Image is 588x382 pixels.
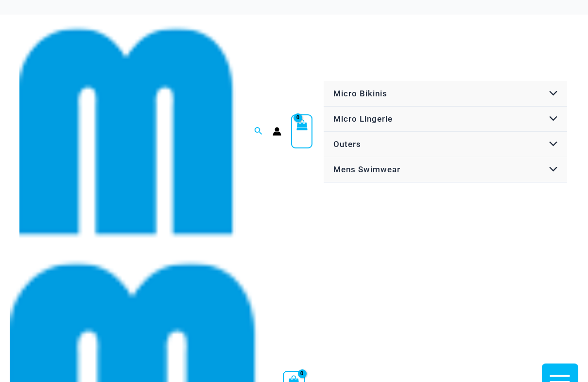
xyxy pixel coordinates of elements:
img: cropped mm emblem [19,23,236,240]
a: View Shopping Cart, empty [291,114,312,148]
a: OutersMenu ToggleMenu Toggle [324,132,567,157]
nav: Site Navigation [322,79,569,184]
span: Micro Lingerie [333,114,393,124]
span: Outers [333,139,361,149]
a: Account icon link [273,127,281,136]
a: Mens SwimwearMenu ToggleMenu Toggle [324,157,567,182]
a: Search icon link [254,126,263,138]
span: Micro Bikinis [333,89,387,98]
span: Mens Swimwear [333,164,400,174]
a: Micro LingerieMenu ToggleMenu Toggle [324,107,567,132]
a: Micro BikinisMenu ToggleMenu Toggle [324,81,567,107]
